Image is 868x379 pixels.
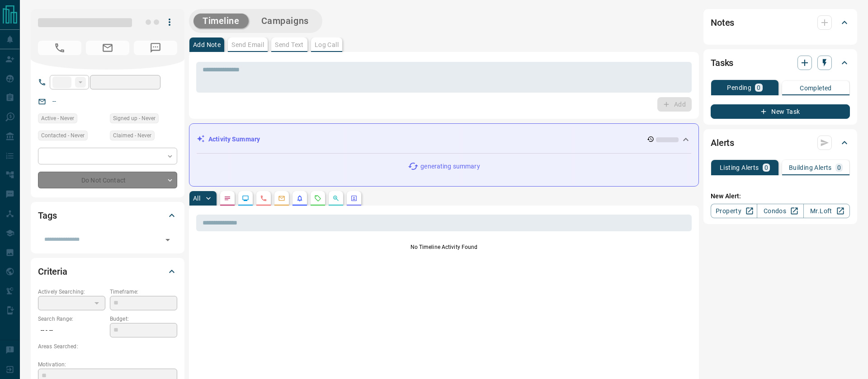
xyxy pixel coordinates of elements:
a: -- [52,98,56,105]
p: Timeframe: [110,288,177,296]
svg: Calls [260,195,267,202]
h2: Tasks [711,56,733,70]
svg: Lead Browsing Activity [242,195,249,202]
a: Mr.Loft [803,204,850,218]
p: generating summary [420,162,480,171]
span: No Email [86,41,129,55]
p: 0 [764,164,768,171]
p: 0 [837,164,841,171]
svg: Emails [278,195,285,202]
a: Property [711,204,757,218]
p: New Alert: [711,192,850,201]
p: Pending [727,84,751,91]
p: Add Note [193,42,221,48]
div: Criteria [38,261,177,282]
span: No Number [38,41,81,55]
span: Contacted - Never [41,131,85,140]
svg: Opportunities [332,195,340,202]
p: 0 [757,84,760,91]
button: Open [161,234,174,246]
p: -- - -- [38,323,105,338]
span: No Number [134,41,177,55]
p: All [193,195,200,201]
button: New Task [711,104,850,119]
div: Alerts [711,132,850,154]
p: Completed [800,85,832,91]
svg: Agent Actions [350,195,358,202]
button: Timeline [193,14,249,28]
p: Listing Alerts [720,164,759,171]
div: Activity Summary [197,131,691,148]
h2: Criteria [38,264,67,279]
svg: Requests [314,195,321,202]
h2: Alerts [711,136,734,150]
div: Notes [711,12,850,33]
svg: Notes [224,195,231,202]
div: Do Not Contact [38,172,177,188]
p: Activity Summary [208,135,260,144]
p: Budget: [110,315,177,323]
p: Building Alerts [789,164,832,171]
p: Search Range: [38,315,105,323]
svg: Listing Alerts [296,195,303,202]
span: Active - Never [41,114,74,123]
p: Actively Searching: [38,288,105,296]
p: No Timeline Activity Found [196,243,692,251]
button: Campaigns [252,14,318,28]
h2: Tags [38,208,57,223]
h2: Notes [711,15,734,30]
div: Tags [38,205,177,226]
div: Tasks [711,52,850,74]
a: Condos [757,204,803,218]
span: Signed up - Never [113,114,156,123]
span: Claimed - Never [113,131,151,140]
p: Areas Searched: [38,342,177,351]
p: Motivation: [38,360,177,369]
